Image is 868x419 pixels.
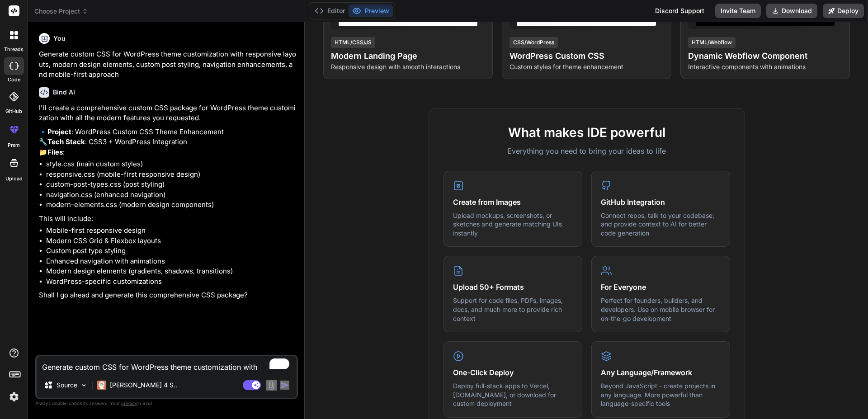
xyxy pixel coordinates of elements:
[46,226,296,236] li: Mobile-first responsive design
[46,266,296,277] li: Modern design elements (gradients, shadows, transitions)
[715,4,761,18] button: Invite Team
[8,76,20,84] label: code
[46,236,296,246] li: Modern CSS Grid & Flexbox layouts
[4,46,24,53] label: threads
[280,381,289,390] img: icon
[509,62,664,71] p: Custom styles for theme enhancement
[601,381,721,408] p: Beyond JavaScript - create projects in any language. More powerful than language-specific tools
[509,37,558,48] div: CSS/WordPress
[601,296,721,323] p: Perfect for founders, builders, and developers. Use on mobile browser for on-the-go development
[688,50,842,62] h4: Dynamic Webflow Component
[53,34,66,43] h6: You
[39,214,296,224] p: This will include:
[39,103,296,123] p: I'll create a comprehensive custom CSS package for WordPress theme customization with all the mod...
[6,389,22,405] img: settings
[766,4,817,18] button: Download
[121,400,137,406] span: privacy
[53,88,75,97] h6: Bind AI
[601,367,721,378] h4: Any Language/Framework
[39,127,296,158] p: 🔹 : WordPress Custom CSS Theme Enhancement 🔧 : CSS3 + WordPress Integration 📁 :
[601,197,721,207] h4: GitHub Integration
[453,282,573,292] h4: Upload 50+ Formats
[46,169,296,180] li: responsive.css (mobile-first responsive design)
[46,179,296,190] li: custom-post-types.css (post styling)
[46,190,296,200] li: navigation.css (enhanced navigation)
[311,5,349,17] button: Editor
[8,141,20,149] label: prem
[601,282,721,292] h4: For Everyone
[688,62,842,71] p: Interactive components with animations
[509,50,664,62] h4: WordPress Custom CSS
[80,381,88,389] img: Pick Models
[47,148,63,156] strong: Files
[39,49,296,80] p: Generate custom CSS for WordPress theme customization with responsive layouts, modern design elem...
[46,277,296,287] li: WordPress-specific customizations
[57,381,77,390] p: Source
[47,127,71,136] strong: Project
[39,290,296,301] p: Shall I go ahead and generate this comprehensive CSS package?
[453,367,573,378] h4: One-Click Deploy
[37,356,297,372] textarea: To enrich screen reader interactions, please activate Accessibility in Grammarly extension settings
[453,296,573,323] p: Support for code files, PDFs, images, docs, and much more to provide rich context
[46,200,296,210] li: modern-elements.css (modern design components)
[110,381,177,390] p: [PERSON_NAME] 4 S..
[688,37,736,48] div: HTML/Webflow
[266,380,277,391] img: attachment
[443,123,730,142] h2: What makes IDE powerful
[349,5,393,17] button: Preview
[46,256,296,267] li: Enhanced navigation with animations
[331,37,375,48] div: HTML/CSS/JS
[453,197,573,207] h4: Create from Images
[650,4,710,18] div: Discord Support
[823,4,864,18] button: Deploy
[331,62,485,71] p: Responsive design with smooth interactions
[453,381,573,408] p: Deploy full-stack apps to Vercel, [DOMAIN_NAME], or download for custom deployment
[443,146,730,156] p: Everything you need to bring your ideas to life
[35,399,298,408] p: Always double-check its answers. Your in Bind
[34,7,88,16] span: Choose Project
[46,246,296,256] li: Custom post type styling
[5,175,23,183] label: Upload
[453,211,573,238] p: Upload mockups, screenshots, or sketches and generate matching UIs instantly
[601,211,721,238] p: Connect repos, talk to your codebase, and provide context to AI for better code generation
[47,137,85,146] strong: Tech Stack
[97,381,106,390] img: Claude 4 Sonnet
[5,108,22,115] label: GitHub
[331,50,485,62] h4: Modern Landing Page
[46,159,296,169] li: style.css (main custom styles)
